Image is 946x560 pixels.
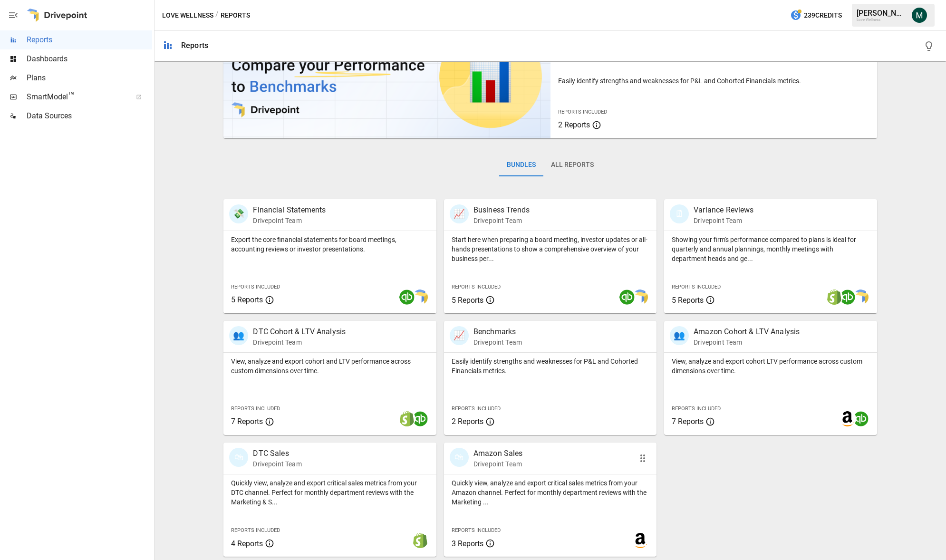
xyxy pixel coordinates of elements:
[231,539,263,548] span: 4 Reports
[229,448,248,467] div: 🛍
[450,448,469,467] div: 🛍
[499,154,543,176] button: Bundles
[413,411,428,426] img: quickbooks
[413,290,428,305] img: smart model
[473,326,522,338] p: Benchmarks
[694,326,800,338] p: Amazon Cohort & LTV Analysis
[672,296,704,305] span: 5 Reports
[672,417,704,426] span: 7 Reports
[399,411,415,426] img: shopify
[633,290,648,305] img: smart model
[672,284,721,290] span: Reports Included
[231,478,428,507] p: Quickly view, analyze and export critical sales metrics from your DTC channel. Perfect for monthl...
[452,284,501,290] span: Reports Included
[827,290,842,305] img: shopify
[558,120,590,129] span: 2 Reports
[473,216,530,225] p: Drivepoint Team
[253,459,301,469] p: Drivepoint Team
[27,72,152,84] span: Plans
[452,357,649,376] p: Easily identify strengths and weaknesses for P&L and Cohorted Financials metrics.
[450,326,469,345] div: 📈
[27,91,125,103] span: SmartModel
[543,154,601,176] button: All Reports
[27,53,152,65] span: Dashboards
[231,357,428,376] p: View, analyze and export cohort and LTV performance across custom dimensions over time.
[906,2,933,29] button: Michael Cormack
[229,326,248,345] div: 👥
[633,533,648,548] img: amazon
[694,204,753,216] p: Variance Reviews
[231,295,263,304] span: 5 Reports
[452,417,483,426] span: 2 Reports
[694,338,800,347] p: Drivepoint Team
[253,326,346,338] p: DTC Cohort & LTV Analysis
[853,290,869,305] img: smart model
[786,7,846,24] button: 239Credits
[558,76,869,86] p: Easily identify strengths and weaknesses for P&L and Cohorted Financials metrics.
[27,110,152,122] span: Data Sources
[215,10,219,21] div: /
[452,296,483,305] span: 5 Reports
[670,204,689,223] div: 🗓
[558,109,607,115] span: Reports Included
[473,204,530,216] p: Business Trends
[223,15,550,138] img: video thumbnail
[229,204,248,223] div: 💸
[231,406,280,412] span: Reports Included
[804,10,842,21] span: 239 Credits
[162,10,213,21] button: Love Wellness
[253,204,326,216] p: Financial Statements
[253,448,301,459] p: DTC Sales
[450,204,469,223] div: 📈
[452,527,501,533] span: Reports Included
[857,9,906,18] div: [PERSON_NAME]
[473,338,522,347] p: Drivepoint Team
[253,338,346,347] p: Drivepoint Team
[399,290,415,305] img: quickbooks
[231,527,280,533] span: Reports Included
[452,235,649,263] p: Start here when preparing a board meeting, investor updates or all-hands presentations to show a ...
[672,235,869,263] p: Showing your firm's performance compared to plans is ideal for quarterly and annual plannings, mo...
[840,290,855,305] img: quickbooks
[452,539,483,548] span: 3 Reports
[857,18,906,22] div: Love Wellness
[670,326,689,345] div: 👥
[253,216,326,225] p: Drivepoint Team
[473,448,523,459] p: Amazon Sales
[231,417,263,426] span: 7 Reports
[231,284,280,290] span: Reports Included
[912,8,927,23] img: Michael Cormack
[27,34,152,46] span: Reports
[413,533,428,548] img: shopify
[672,406,721,412] span: Reports Included
[181,41,208,50] div: Reports
[619,290,635,305] img: quickbooks
[452,478,649,507] p: Quickly view, analyze and export critical sales metrics from your Amazon channel. Perfect for mon...
[231,235,428,254] p: Export the core financial statements for board meetings, accounting reviews or investor presentat...
[672,357,869,376] p: View, analyze and export cohort LTV performance across custom dimensions over time.
[853,411,869,426] img: quickbooks
[452,406,501,412] span: Reports Included
[68,90,75,102] span: ™
[473,459,523,469] p: Drivepoint Team
[840,411,855,426] img: amazon
[694,216,753,225] p: Drivepoint Team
